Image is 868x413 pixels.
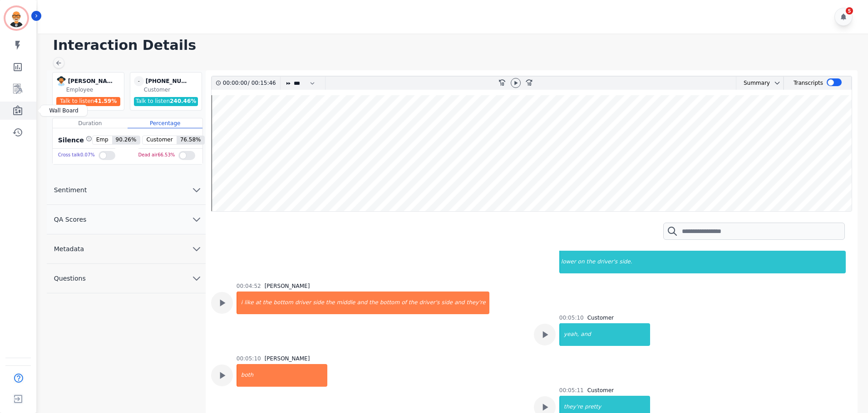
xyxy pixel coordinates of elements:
[846,7,853,15] div: 5
[560,323,580,346] div: yeah,
[47,215,94,224] span: QA Scores
[47,234,206,264] button: Metadata chevron down
[418,292,440,314] div: driver's
[191,273,202,284] svg: chevron down
[586,251,597,273] div: the
[93,136,112,144] span: Emp
[237,364,327,387] div: both
[47,244,91,253] span: Metadata
[5,7,27,29] img: Bordered avatar
[379,292,400,314] div: bottom
[736,77,770,90] div: Summary
[294,292,312,314] div: driver
[58,149,95,162] div: Cross talk 0.07 %
[237,292,243,314] div: i
[465,292,489,314] div: they're
[170,98,196,104] span: 240.46 %
[223,77,248,90] div: 00:00:00
[112,136,140,144] span: 90.26 %
[66,86,122,93] div: Employee
[191,214,202,225] svg: chevron down
[250,77,275,90] div: 00:15:46
[128,118,202,128] div: Percentage
[144,86,200,93] div: Customer
[400,292,408,314] div: of
[408,292,419,314] div: the
[47,185,94,194] span: Sentiment
[596,251,618,273] div: driver's
[265,355,310,362] div: [PERSON_NAME]
[56,136,92,145] div: Silence
[146,76,191,86] div: [PHONE_NUMBER]
[794,77,823,90] div: Transcripts
[368,292,379,314] div: the
[587,387,614,394] div: Customer
[272,292,294,314] div: bottom
[262,292,273,314] div: the
[243,292,255,314] div: like
[53,37,859,53] h1: Interaction Details
[237,282,261,290] div: 00:04:52
[577,251,586,273] div: on
[255,292,262,314] div: at
[143,136,176,144] span: Customer
[440,292,454,314] div: side
[770,79,781,87] button: chevron down
[47,274,93,283] span: Questions
[587,314,614,321] div: Customer
[138,149,175,162] div: Dead air 66.53 %
[312,292,325,314] div: side
[53,118,128,128] div: Duration
[335,292,356,314] div: middle
[191,243,202,254] svg: chevron down
[559,387,584,394] div: 00:05:11
[559,314,584,321] div: 00:05:10
[774,79,781,87] svg: chevron down
[580,323,650,346] div: and
[177,136,205,144] span: 76.58 %
[94,98,117,104] span: 41.59 %
[560,251,577,273] div: lower
[618,251,846,273] div: side.
[265,282,310,290] div: [PERSON_NAME]
[134,97,198,106] div: Talk to listen
[223,77,278,90] div: /
[68,76,113,86] div: [PERSON_NAME]
[56,97,121,106] div: Talk to listen
[237,355,261,362] div: 00:05:10
[47,205,206,234] button: QA Scores chevron down
[47,175,206,205] button: Sentiment chevron down
[191,185,202,195] svg: chevron down
[325,292,336,314] div: the
[47,264,206,293] button: Questions chevron down
[134,76,144,86] span: -
[454,292,466,314] div: and
[356,292,368,314] div: and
